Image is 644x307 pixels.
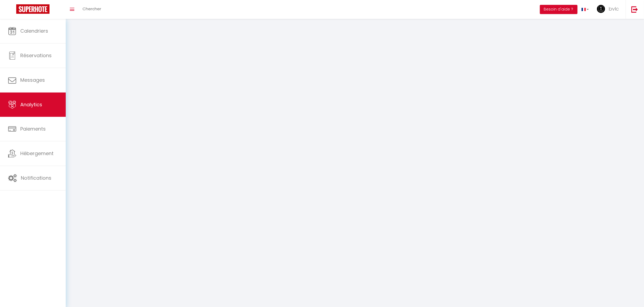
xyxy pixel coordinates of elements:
[20,52,52,59] span: Réservations
[16,4,49,14] img: Super Booking
[21,175,51,181] span: Notifications
[82,6,101,12] span: Chercher
[609,5,619,12] span: bvlc
[20,101,42,108] span: Analytics
[540,5,577,14] button: Besoin d'aide ?
[20,28,48,34] span: Calendriers
[20,77,45,83] span: Messages
[631,6,638,13] img: logout
[597,5,605,13] img: ...
[20,150,54,157] span: Hébergement
[20,125,46,132] span: Paiements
